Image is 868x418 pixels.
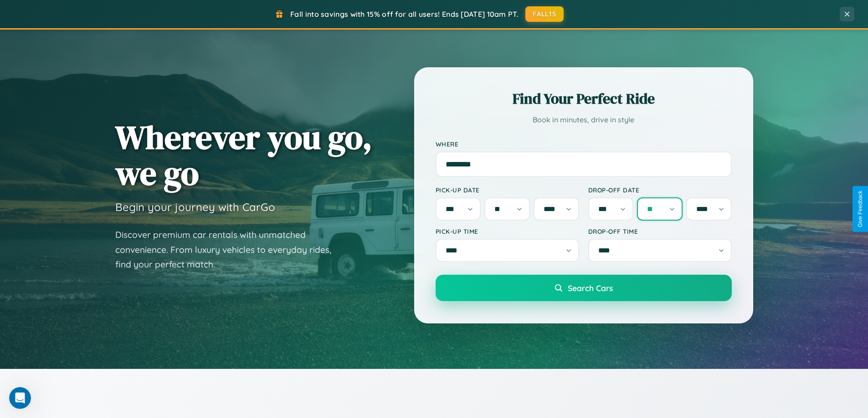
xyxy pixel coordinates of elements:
label: Drop-off Date [588,186,732,194]
button: FALL15 [525,6,564,22]
h1: Wherever you go, we go [115,119,372,191]
p: Discover premium car rentals with unmatched convenience. From luxury vehicles to everyday rides, ... [115,227,343,272]
div: Give Feedback [857,191,863,227]
h2: Find Your Perfect Ride [436,89,732,109]
iframe: Intercom live chat [9,387,31,409]
h3: Begin your journey with CarGo [115,200,275,214]
label: Pick-up Date [436,186,579,194]
label: Pick-up Time [436,227,579,235]
p: Book in minutes, drive in style [436,113,732,126]
label: Where [436,140,732,148]
button: Search Cars [436,275,732,301]
span: Search Cars [568,283,613,293]
span: Fall into savings with 15% off for all users! Ends [DATE] 10am PT. [290,10,519,19]
label: Drop-off Time [588,227,732,235]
